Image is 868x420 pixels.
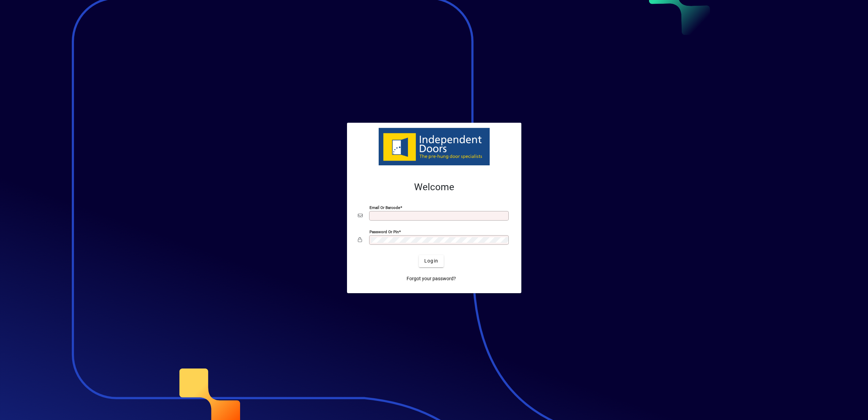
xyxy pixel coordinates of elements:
span: Forgot your password? [407,275,456,282]
mat-label: Email or Barcode [369,205,400,210]
mat-label: Password or Pin [369,229,399,234]
span: Login [424,257,438,265]
h2: Welcome [358,181,510,193]
button: Login [419,255,444,267]
a: Forgot your password? [404,273,459,285]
